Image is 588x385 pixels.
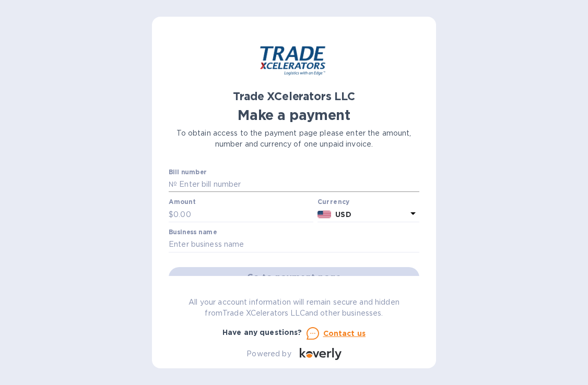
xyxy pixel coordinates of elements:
p: To obtain access to the payment page please enter the amount, number and currency of one unpaid i... [169,128,419,150]
b: Trade XCelerators LLC [233,90,355,103]
input: 0.00 [173,207,313,222]
input: Enter business name [169,237,419,252]
b: Have any questions? [222,328,302,336]
label: Amount [169,199,195,206]
img: USD [317,211,332,218]
p: $ [169,209,173,220]
p: № [169,179,177,190]
label: Business name [169,229,217,235]
label: Bill number [169,169,206,175]
p: All your account information will remain secure and hidden from Trade XCelerators LLC and other b... [169,297,419,319]
input: Enter bill number [177,177,419,192]
b: Currency [317,198,350,206]
u: Contact us [323,329,366,338]
p: Powered by [246,348,291,359]
b: USD [335,210,351,219]
h1: Make a payment [169,107,419,124]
